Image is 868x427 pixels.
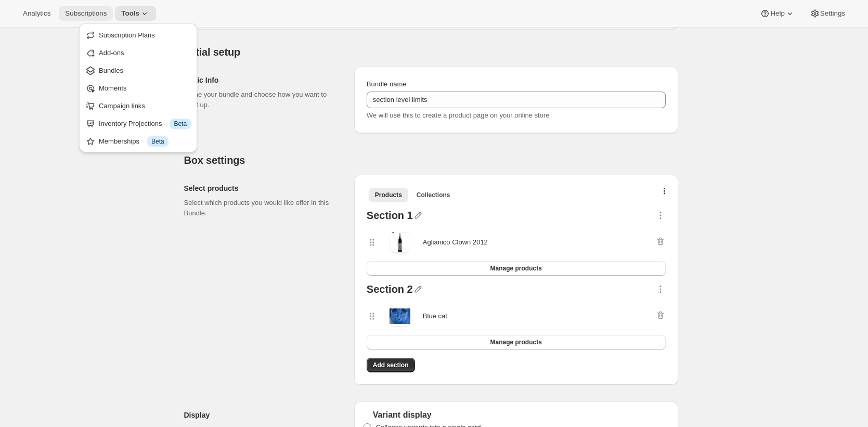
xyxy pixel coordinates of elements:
[770,9,784,18] span: Help
[184,89,338,110] p: Name your bundle and choose how you want to set it up.
[17,6,57,21] button: Analytics
[82,27,194,43] button: Subscription Plans
[23,9,50,18] span: Analytics
[367,261,666,276] button: Manage products
[184,154,678,166] h2: Box settings
[367,92,666,108] input: ie. Smoothie box
[184,75,338,85] h2: Basic Info
[121,9,139,18] span: Tools
[99,31,155,39] span: Subscription Plans
[99,136,191,147] div: Memberships
[490,338,541,346] span: Manage products
[804,6,851,21] button: Settings
[373,361,409,369] span: Add section
[367,210,413,224] div: Section 1
[99,49,124,57] span: Add-ons
[115,6,156,21] button: Tools
[82,62,194,79] button: Bundles
[375,191,402,199] span: Products
[423,237,488,248] div: Aglianico Clown 2012
[367,284,413,297] div: Section 2
[184,410,338,420] h2: Display
[82,133,194,149] button: Memberships
[184,183,338,193] h2: Select products
[490,264,541,273] span: Manage products
[82,115,194,132] button: Inventory Projections
[367,111,550,119] span: We will use this to create a product page on your online store
[362,410,670,420] div: Variant display
[99,67,123,74] span: Bundles
[65,9,107,18] span: Subscriptions
[754,6,801,21] button: Help
[82,97,194,114] button: Campaign links
[423,311,447,321] div: Blue cat
[184,198,338,218] p: Select which products you would like offer in this Bundle.
[367,335,666,350] button: Manage products
[367,80,407,88] span: Bundle name
[82,80,194,96] button: Moments
[417,191,450,199] span: Collections
[99,84,126,92] span: Moments
[151,137,164,146] span: Beta
[99,102,145,110] span: Campaign links
[99,119,191,129] div: Inventory Projections
[59,6,113,21] button: Subscriptions
[184,46,678,58] h2: Initial setup
[820,9,845,18] span: Settings
[82,44,194,61] button: Add-ons
[367,358,415,372] button: Add section
[174,120,187,128] span: Beta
